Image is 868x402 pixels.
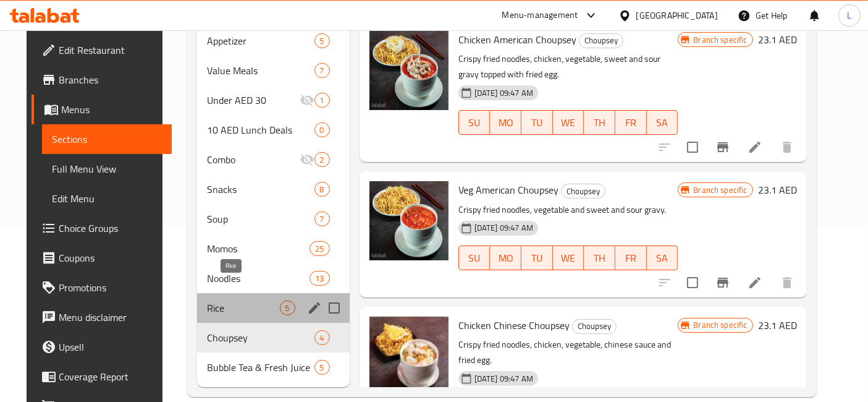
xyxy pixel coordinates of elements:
span: Momos [207,241,310,256]
span: 7 [315,65,329,77]
p: Crispy fried noodles, vegetable and sweet and sour gravy. [458,202,678,218]
span: SU [464,114,486,132]
a: Full Menu View [42,154,172,184]
span: Coupons [59,250,162,265]
p: Crispy fried noodles, chicken, vegetable, chinese sauce and fried egg. [458,337,678,368]
button: TH [584,246,615,270]
span: Edit Restaurant [59,43,162,58]
span: Snacks [207,182,314,197]
span: Choupsey [573,319,616,333]
div: Bubble Tea & Fresh Juice [207,360,314,375]
span: Soup [207,212,314,226]
div: items [310,271,329,286]
span: Menus [61,102,162,117]
a: Menus [32,95,172,124]
span: Edit Menu [52,191,162,206]
span: Select to update [680,270,706,296]
img: Chicken American Choupsey [369,31,449,110]
div: items [314,182,330,197]
a: Branches [32,65,172,95]
span: TH [589,114,610,132]
span: Combo [207,152,300,167]
img: Chicken Chinese Choupsey [369,317,449,396]
span: Branch specific [688,34,752,46]
button: TU [521,110,553,135]
span: Appetizer [207,33,314,48]
button: Branch-specific-item [708,268,738,297]
button: SA [647,110,678,135]
a: Edit Menu [42,184,172,213]
div: 10 AED Lunch Deals0 [197,115,350,145]
span: TU [526,114,548,132]
div: Momos25 [197,234,350,263]
span: 2 [315,154,329,166]
button: WE [553,246,584,270]
span: Coverage Report [59,369,162,384]
div: Snacks8 [197,174,350,204]
span: 0 [315,124,329,136]
span: 4 [315,332,329,344]
span: Choupsey [579,33,623,48]
button: SA [647,246,678,270]
span: [DATE] 09:47 AM [470,87,538,99]
span: 25 [310,243,329,255]
span: Choupsey [207,330,314,345]
a: Menu disclaimer [32,302,172,332]
button: Branch-specific-item [708,132,738,162]
span: Chicken American Choupsey [458,30,576,49]
span: Promotions [59,280,162,295]
span: 13 [310,273,329,284]
button: FR [615,246,647,270]
span: 10 AED Lunch Deals [207,122,314,137]
nav: Menu sections [197,21,350,387]
button: edit [305,299,324,317]
div: Rice5edit [197,293,350,323]
a: Coverage Report [32,362,172,391]
span: Choupsey [562,184,605,199]
div: Value Meals7 [197,56,350,85]
div: Combo2 [197,145,350,174]
button: SU [458,110,491,135]
span: Value Meals [207,63,314,78]
a: Edit menu item [748,140,762,155]
a: Sections [42,124,172,154]
span: SA [652,249,673,267]
div: [GEOGRAPHIC_DATA] [636,9,718,22]
span: Branch specific [688,184,752,196]
h6: 23.1 AED [758,317,797,334]
div: Choupsey [572,319,617,334]
a: Coupons [32,243,172,273]
div: Choupsey [579,33,623,48]
span: 8 [315,184,329,195]
span: 7 [315,213,329,225]
span: 5 [315,35,329,47]
span: FR [620,114,642,132]
span: TU [526,249,548,267]
div: items [310,241,329,256]
span: MO [495,249,516,267]
button: MO [490,246,521,270]
button: delete [772,132,802,162]
span: MO [495,114,516,132]
button: delete [772,268,802,297]
span: Upsell [59,340,162,354]
div: Menu-management [502,8,578,23]
span: Branch specific [688,319,752,331]
span: SU [464,249,486,267]
a: Choice Groups [32,213,172,243]
p: Crispy fried noodles, chicken, vegetable, sweet and sour gravy topped with fried egg. [458,51,678,82]
span: TH [589,249,610,267]
button: FR [615,110,647,135]
span: 5 [315,362,329,374]
span: Under AED 30 [207,93,300,108]
div: Bubble Tea & Fresh Juice5 [197,353,350,382]
span: Menu disclaimer [59,310,162,325]
h6: 23.1 AED [758,31,797,48]
span: WE [558,114,579,132]
span: FR [620,249,642,267]
span: Veg American Choupsey [458,181,558,199]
